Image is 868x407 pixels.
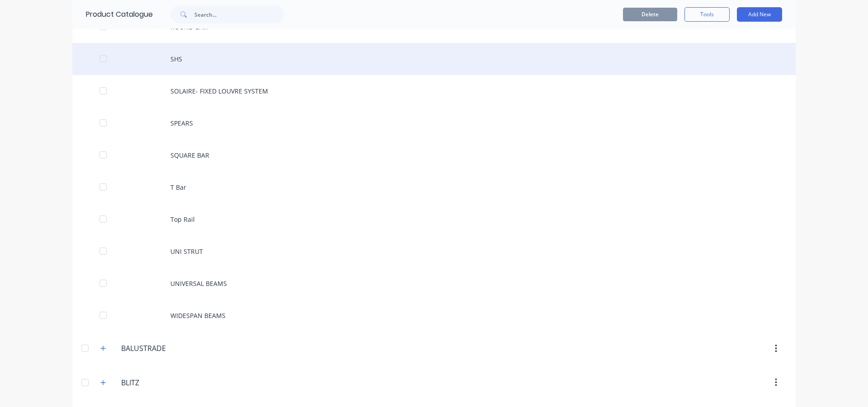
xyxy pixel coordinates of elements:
[72,203,796,235] div: Top Rail
[72,75,796,107] div: SOLAIRE- FIXED LOUVRE SYSTEM
[72,43,796,75] div: SHS
[121,343,228,354] input: Enter category name
[684,7,730,22] button: Tools
[194,5,284,23] input: Search...
[72,267,796,299] div: UNIVERSAL BEAMS
[121,377,228,388] input: Enter category name
[72,299,796,332] div: WIDESPAN BEAMS
[72,171,796,203] div: T Bar
[737,7,782,22] button: Add New
[623,8,677,21] button: Delete
[72,235,796,267] div: UNI STRUT
[72,107,796,139] div: SPEARS
[72,139,796,171] div: SQUARE BAR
